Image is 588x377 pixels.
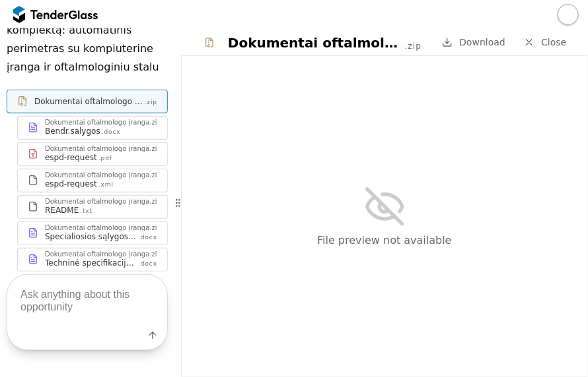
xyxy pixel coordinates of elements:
[317,234,452,246] span: File preview not available
[45,119,161,126] div: Dokumentai oftalmologo įranga.zip
[438,34,509,51] a: Download
[45,205,79,216] div: README
[17,221,168,245] a: Dokumentai oftalmologo įranga.zipSpecialiosios sąlygos oft perimetras.docx
[17,142,168,166] a: Dokumentai oftalmologo įranga.zipespd-request.pdf
[17,116,168,140] a: Dokumentai oftalmologo įranga.zipBendr.salygos.docx
[45,146,161,152] div: Dokumentai oftalmologo įranga.zip
[80,207,92,216] div: .txt
[45,198,161,205] div: Dokumentai oftalmologo įranga.zip
[7,90,168,113] a: Dokumentai oftalmologo įranga.zip
[34,96,143,107] div: Dokumentai oftalmologo įranga
[45,126,100,136] div: Bendr.salygos
[17,195,168,219] a: Dokumentai oftalmologo įranga.zipREADME.txt
[98,181,114,189] div: .xml
[228,34,404,52] div: Dokumentai oftalmologo įranga
[45,152,97,163] div: espd-request
[45,231,137,242] div: Specialiosios sąlygos oft perimetras
[145,98,157,107] div: .zip
[98,154,112,163] div: .pdf
[102,128,121,136] div: .docx
[45,179,97,189] div: espd-request
[405,41,422,52] div: .zip
[541,37,566,47] span: Close
[459,37,505,47] span: Download
[516,34,575,51] a: Close
[45,172,161,179] div: Dokumentai oftalmologo įranga.zip
[45,225,161,231] div: Dokumentai oftalmologo įranga.zip
[7,3,168,76] p: Oftalmologo įrangos komplektą: automatinis perimetras su kompiuterine įranga ir oftalmologiniu stalu
[138,233,157,242] div: .docx
[17,169,168,192] a: Dokumentai oftalmologo įranga.zipespd-request.xml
